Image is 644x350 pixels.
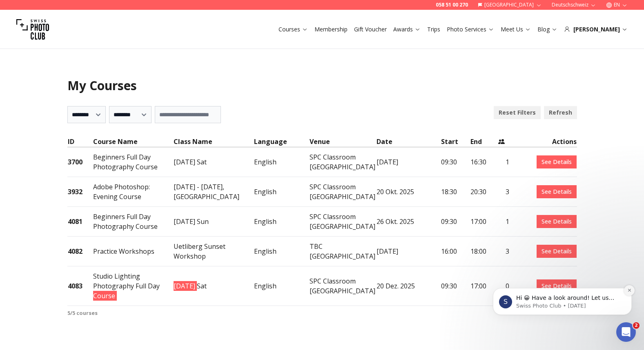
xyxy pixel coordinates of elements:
button: Dismiss notification [143,52,154,62]
td: Beginners Full Day Photography Course [93,147,173,177]
iframe: Intercom live chat [616,322,636,342]
td: [DATE] Sat [173,266,254,306]
a: Gift Voucher [354,25,387,33]
td: TBC [GEOGRAPHIC_DATA] [309,237,376,266]
td: English [254,266,309,306]
div: [PERSON_NAME] [564,25,628,33]
td: English [254,147,309,177]
b: Refresh [549,109,572,117]
a: See Details [537,155,577,168]
img: Swiss photo club [16,13,49,46]
td: 18:00 [470,237,497,266]
a: Trips [427,25,440,33]
th: End [470,136,497,147]
button: Meet Us [497,24,534,35]
a: Blog [537,25,557,33]
th: Course Name [93,136,173,147]
span: 2 [633,322,640,329]
a: 058 51 00 270 [436,2,468,8]
th: Actions [510,136,577,147]
th: Date [376,136,441,147]
td: SPC Classroom [GEOGRAPHIC_DATA] [309,177,376,207]
td: [DATE] [376,147,441,177]
td: English [254,207,309,237]
td: [DATE] Sun [173,207,254,237]
td: [DATE] [376,237,441,266]
td: 20:30 [470,177,497,207]
td: 18:30 [441,177,470,207]
td: SPC Classroom [GEOGRAPHIC_DATA] [309,147,376,177]
td: 17:00 [470,266,497,306]
td: 4083 [67,266,93,306]
button: Refresh [544,106,577,119]
td: 3 [498,177,510,207]
td: 20 Dez. 2025 [376,266,441,306]
td: Uetliberg Sunset Workshop [173,237,254,266]
h1: My Courses [67,78,577,93]
button: Trips [424,24,443,35]
a: Meet Us [501,25,531,33]
td: Studio Lighting Photography Full Day Course [93,266,173,306]
div: message notification from Swiss Photo Club, 17w ago. Hi 😀 Have a look around! Let us know if you ... [12,55,151,82]
iframe: Intercom notifications message [481,233,644,328]
td: 09:30 [441,266,470,306]
button: Photo Services [443,24,497,35]
th: Class Name [173,136,254,147]
th: Language [254,136,309,147]
button: Awards [390,24,424,35]
td: 09:30 [441,147,470,177]
td: Beginners Full Day Photography Course [93,207,173,237]
p: Hi 😀 Have a look around! Let us know if you have any questions. [36,61,141,69]
td: 26 Okt. 2025 [376,207,441,237]
td: Practice Workshops [93,237,173,266]
button: Reset Filters [494,106,541,119]
button: Courses [275,24,311,35]
td: 16:00 [441,237,470,266]
a: See Details [537,215,577,228]
a: See Details [537,185,577,198]
td: 1 [498,207,510,237]
a: Membership [314,25,348,33]
a: Awards [393,25,421,33]
td: [DATE] - [DATE], [GEOGRAPHIC_DATA] [173,177,254,207]
td: Adobe Photoshop: Evening Course [93,177,173,207]
td: 3932 [67,177,93,207]
td: SPC Classroom [GEOGRAPHIC_DATA] [309,207,376,237]
td: 4081 [67,207,93,237]
td: English [254,237,309,266]
th: ID [67,136,93,147]
th: Venue [309,136,376,147]
td: English [254,177,309,207]
b: Reset Filters [499,109,536,117]
button: Gift Voucher [351,24,390,35]
button: Membership [311,24,351,35]
td: [DATE] Sat [173,147,254,177]
th: Start [441,136,470,147]
a: Courses [279,25,308,33]
a: Photo Services [447,25,494,33]
td: 3700 [67,147,93,177]
td: 17:00 [470,207,497,237]
td: 20 Okt. 2025 [376,177,441,207]
b: 5 / 5 courses [67,309,98,317]
td: 16:30 [470,147,497,177]
td: SPC Classroom [GEOGRAPHIC_DATA] [309,266,376,306]
button: Blog [534,24,561,35]
div: Profile image for Swiss Photo Club [18,62,31,75]
p: Message from Swiss Photo Club, sent 17w ago [36,69,141,76]
td: 1 [498,147,510,177]
td: 09:30 [441,207,470,237]
td: 4082 [67,237,93,266]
